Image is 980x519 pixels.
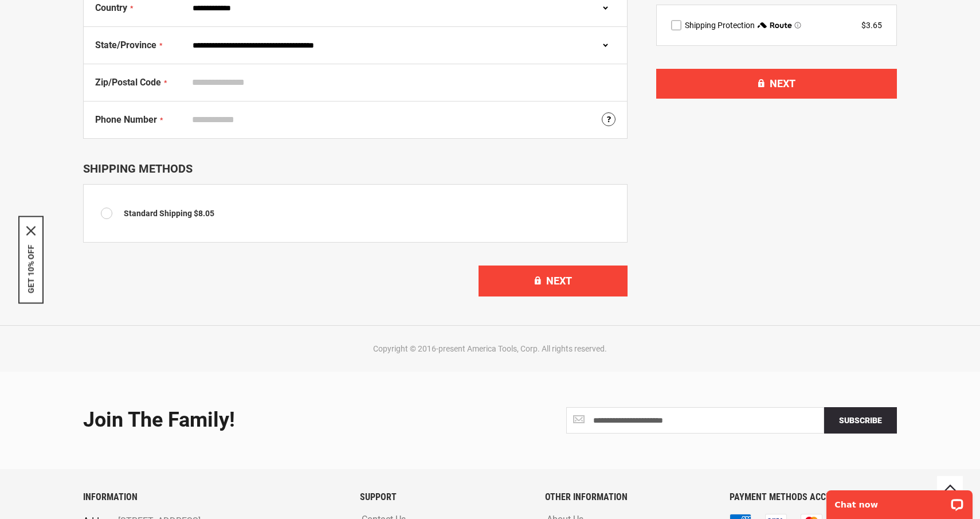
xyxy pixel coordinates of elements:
[360,492,527,502] h6: SUPPORT
[83,409,481,432] div: Join the Family!
[861,19,882,31] div: $3.65
[545,492,712,502] h6: OTHER INFORMATION
[83,492,343,502] h6: INFORMATION
[124,209,192,218] span: Standard Shipping
[194,209,214,218] span: $8.05
[794,22,801,29] span: Learn more
[839,416,882,425] span: Subscribe
[656,69,897,99] button: Next
[824,407,897,434] button: Subscribe
[671,19,882,31] div: route shipping protection selector element
[95,77,161,88] span: Zip/Postal Code
[685,21,755,30] span: Shipping Protection
[819,483,980,519] iframe: LiveChat chat widget
[770,77,795,89] span: Next
[26,244,36,293] button: GET 10% OFF
[26,226,36,235] button: Close
[730,492,897,502] h6: PAYMENT METHODS ACCEPTED
[95,2,127,13] span: Country
[546,275,572,287] span: Next
[26,226,36,235] svg: close icon
[83,162,628,175] div: Shipping Methods
[479,266,628,296] button: Next
[95,40,156,50] span: State/Province
[95,114,157,125] span: Phone Number
[80,343,900,354] div: Copyright © 2016-present America Tools, Corp. All rights reserved.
